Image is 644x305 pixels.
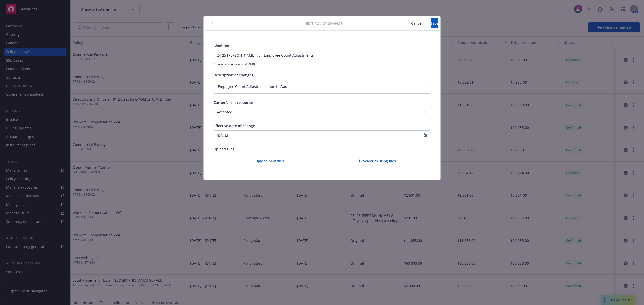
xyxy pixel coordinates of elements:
[324,154,430,168] div: Select existing files
[363,158,396,164] span: Select existing files
[214,62,430,66] span: Characters remaining 45/140
[214,80,430,94] textarea: Employee Count Adjustments due to Audit
[431,21,438,26] span: Save
[214,154,320,168] div: Upload new files
[431,18,438,28] button: Save
[424,133,427,137] svg: Calendar
[214,73,253,77] span: Description of changes
[214,100,253,105] span: Carrier/client response
[306,21,342,26] span: Edit policy change
[214,131,424,140] input: MM/DD/YYYY
[214,43,229,48] span: Identifier
[403,18,431,28] button: Cancel
[214,147,234,151] span: Upload Files
[214,50,430,60] input: This will be shown in the policy change history list for your reference.
[411,21,422,26] span: Cancel
[255,158,284,164] span: Upload new files
[214,123,255,128] span: Effective date of change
